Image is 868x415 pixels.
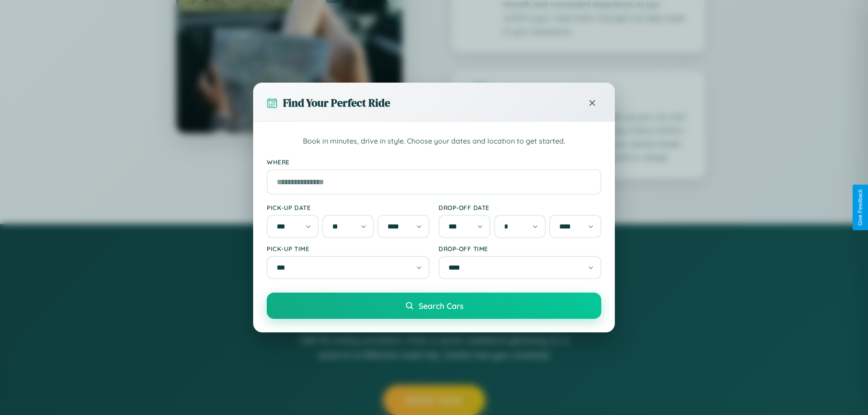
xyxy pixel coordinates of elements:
label: Drop-off Time [439,245,601,252]
p: Book in minutes, drive in style. Choose your dates and location to get started. [267,135,601,147]
button: Search Cars [267,293,601,319]
h3: Find Your Perfect Ride [283,95,390,110]
label: Drop-off Date [439,204,601,211]
label: Pick-up Time [267,245,429,252]
label: Where [267,158,601,166]
span: Search Cars [419,301,463,311]
label: Pick-up Date [267,204,429,211]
